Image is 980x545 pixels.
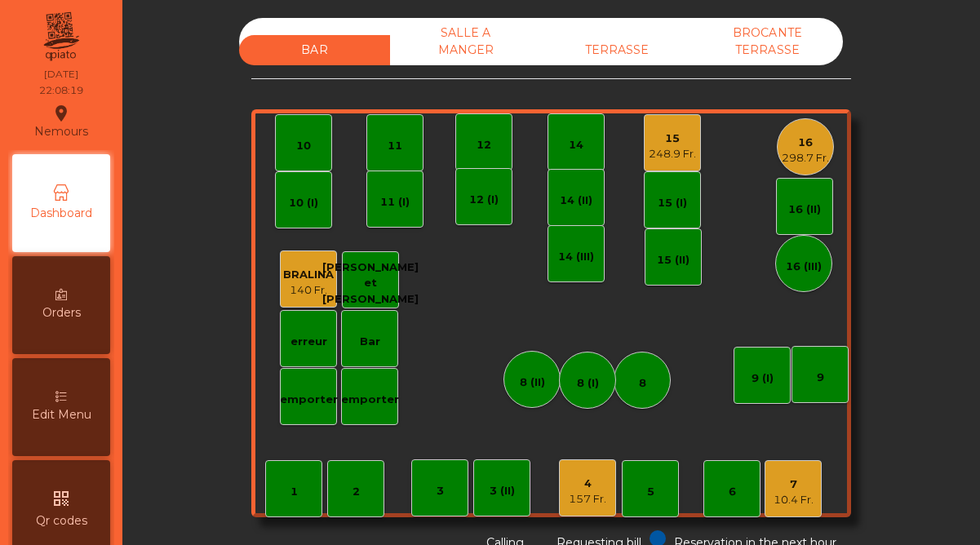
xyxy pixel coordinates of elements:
[239,35,390,65] div: BAR
[752,370,774,387] div: 9 (I)
[729,484,736,500] div: 6
[788,202,821,218] div: 16 (II)
[774,492,814,508] div: 10.4 Fr.
[388,138,402,154] div: 11
[577,375,599,392] div: 8 (I)
[649,146,696,162] div: 248.9 Fr.
[296,138,311,154] div: 10
[782,150,829,166] div: 298.7 Fr.
[692,18,843,65] div: BROCANTE TERRASSE
[782,135,829,151] div: 16
[283,267,334,283] div: BRALINA
[490,483,515,499] div: 3 (II)
[51,489,71,508] i: qr_code
[647,484,654,500] div: 5
[774,476,814,493] div: 7
[322,259,419,308] div: [PERSON_NAME] et [PERSON_NAME]
[649,131,696,147] div: 15
[569,137,583,153] div: 14
[34,101,88,142] div: Nemours
[541,35,692,65] div: TERRASSE
[380,194,410,210] div: 11 (I)
[560,193,592,209] div: 14 (II)
[469,192,499,208] div: 12 (I)
[341,392,399,408] div: emporter
[289,195,318,211] div: 10 (I)
[437,483,444,499] div: 3
[290,484,298,500] div: 1
[290,334,327,350] div: erreur
[44,67,78,82] div: [DATE]
[658,195,687,211] div: 15 (I)
[32,406,91,423] span: Edit Menu
[360,334,380,350] div: Bar
[280,392,338,408] div: emporter
[39,83,83,98] div: 22:08:19
[569,476,606,492] div: 4
[36,512,87,529] span: Qr codes
[30,205,92,222] span: Dashboard
[569,491,606,507] div: 157 Fr.
[41,8,81,65] img: qpiato
[477,137,491,153] div: 12
[558,249,594,265] div: 14 (III)
[42,304,81,321] span: Orders
[390,18,541,65] div: SALLE A MANGER
[657,252,690,268] div: 15 (II)
[639,375,646,392] div: 8
[51,104,71,123] i: location_on
[786,259,822,275] div: 16 (III)
[817,370,824,386] div: 9
[283,282,334,299] div: 140 Fr.
[520,374,545,391] div: 8 (II)
[353,484,360,500] div: 2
